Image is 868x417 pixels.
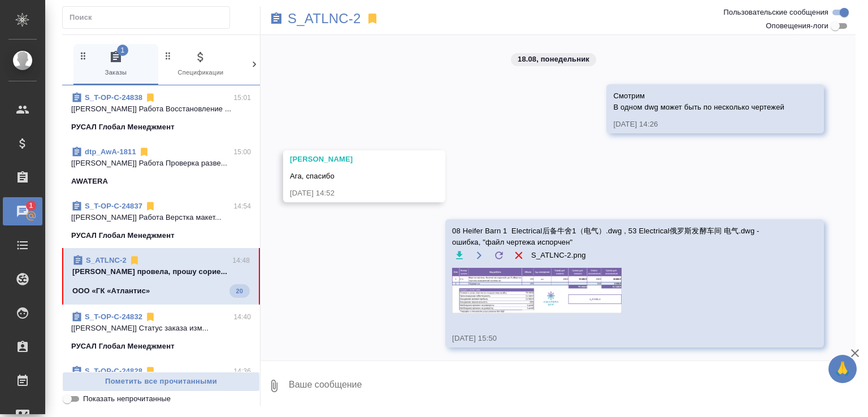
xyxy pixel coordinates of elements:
[71,212,251,223] p: [[PERSON_NAME]] Работа Верстка макет...
[233,146,251,158] p: 15:00
[452,248,466,262] button: Скачать
[78,50,89,61] svg: Зажми и перетащи, чтобы поменять порядок вкладок
[85,312,142,321] a: S_T-OP-C-24832
[85,147,136,156] a: dtp_AwA-1811
[233,366,251,377] p: 14:36
[290,154,406,165] div: [PERSON_NAME]
[233,92,251,103] p: 15:01
[248,50,258,61] svg: Зажми и перетащи, чтобы поменять порядок вкладок
[145,366,156,377] svg: Отписаться
[145,311,156,323] svg: Отписаться
[71,176,108,187] p: AWATERA
[72,285,150,297] p: ООО «ГК «Атлантис»
[71,158,251,169] p: [[PERSON_NAME]] Работа Проверка разве...
[78,50,154,78] span: Заказы
[117,45,128,56] span: 1
[511,248,526,262] button: Удалить файл
[163,50,173,61] svg: Зажми и перетащи, чтобы поменять порядок вкладок
[145,201,156,212] svg: Отписаться
[70,10,229,25] input: Поиск
[229,285,250,297] span: 20
[233,201,251,212] p: 14:54
[71,341,175,352] p: РУСАЛ Глобал Менеджмент
[452,268,622,313] img: S_ATLNC-2.png
[3,197,42,225] a: 1
[71,121,175,133] p: РУСАЛ Глобал Менеджмент
[290,172,335,180] span: Ага, спасибо
[85,367,142,375] a: S_T-OP-C-24828
[518,54,589,65] p: 18.08, понедельник
[85,93,142,102] a: S_T-OP-C-24838
[62,372,260,392] button: Пометить все прочитанными
[86,256,127,264] a: S_ATLNC-2
[62,140,260,194] div: dtp_AwA-181115:00[[PERSON_NAME]] Работа Проверка разве...AWATERA
[71,323,251,334] p: [[PERSON_NAME]] Статус заказа изм...
[613,119,784,130] div: [DATE] 14:26
[248,50,323,78] span: Клиенты
[71,103,251,115] p: [[PERSON_NAME]] Работа Восстановление ...
[85,202,142,210] a: S_T-OP-C-24837
[290,188,406,199] div: [DATE] 14:52
[833,357,852,381] span: 🙏
[72,266,250,277] p: [PERSON_NAME] провела, прошу сорие...
[145,92,156,103] svg: Отписаться
[62,359,260,413] div: S_T-OP-C-2482814:36готов [URL][DOMAIN_NAME]..РУСАЛ Глобал Менеджмент
[288,13,361,24] a: S_ATLNC-2
[163,50,238,78] span: Спецификации
[531,250,586,261] span: S_ATLNC-2.png
[68,375,254,388] span: Пометить все прочитанными
[472,248,486,262] button: Открыть на драйве
[723,7,828,18] span: Пользовательские сообщения
[22,200,40,211] span: 1
[452,225,784,248] span: 08 Heifer Barn 1 Electrical后备牛舍1（电气）.dwg , 53 Electrical俄罗斯发酵车间 电气.dwg - ошибка, "файл чертежа ис...
[62,194,260,248] div: S_T-OP-C-2483714:54[[PERSON_NAME]] Работа Верстка макет...РУСАЛ Глобал Менеджмент
[62,85,260,140] div: S_T-OP-C-2483815:01[[PERSON_NAME]] Работа Восстановление ...РУСАЛ Глобал Менеджмент
[828,355,857,383] button: 🙏
[613,92,784,111] span: Смотрим В одном dwg может быть по несколько чертежей
[232,255,250,266] p: 14:48
[62,305,260,359] div: S_T-OP-C-2483214:40[[PERSON_NAME]] Статус заказа изм...РУСАЛ Глобал Менеджмент
[138,146,150,158] svg: Отписаться
[492,248,506,262] label: Обновить файл
[62,248,260,305] div: S_ATLNC-214:48[PERSON_NAME] провела, прошу сорие...ООО «ГК «Атлантис»20
[766,20,828,32] span: Оповещения-логи
[452,333,784,344] div: [DATE] 15:50
[83,393,171,405] span: Показать непрочитанные
[233,311,251,323] p: 14:40
[71,230,175,241] p: РУСАЛ Глобал Менеджмент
